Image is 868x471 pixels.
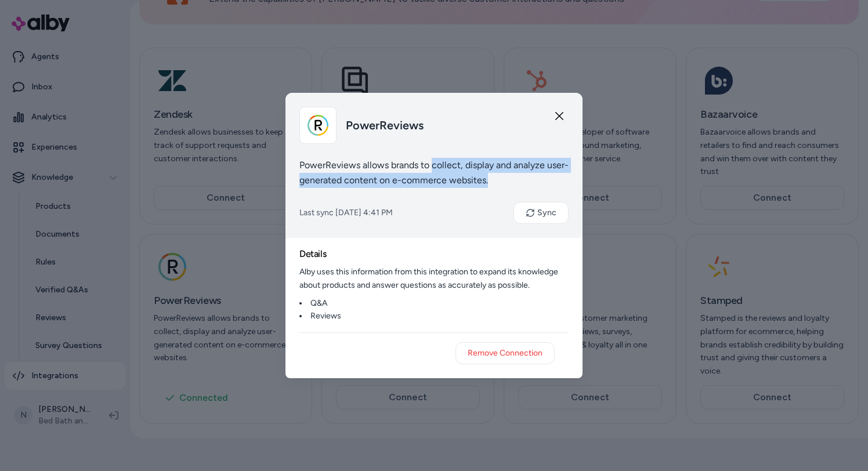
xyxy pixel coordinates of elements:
[299,206,393,220] p: Last sync [DATE] 4:41 PM
[299,247,326,261] h3: Details
[299,266,569,323] p: Alby uses this information from this integration to expand its knowledge about products and answe...
[299,297,569,310] li: Q&A
[455,342,555,364] button: Remove Connection
[513,202,569,224] button: Sync
[346,118,424,133] h2: PowerReviews
[299,310,569,323] li: Reviews
[299,158,569,188] p: PowerReviews allows brands to collect, display and analyze user-generated content on e-commerce w...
